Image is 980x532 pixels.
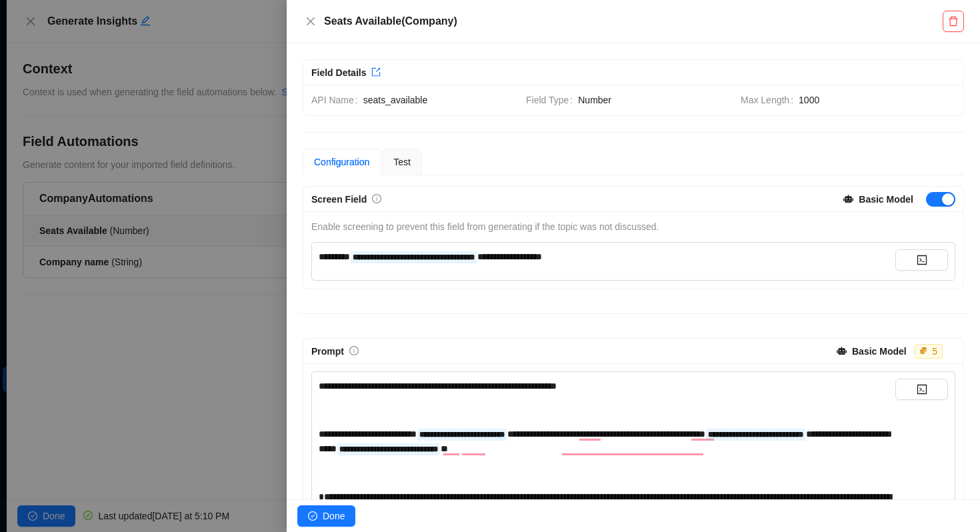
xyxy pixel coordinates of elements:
span: API Name [311,93,363,107]
span: close [305,16,316,27]
span: Screen Field [311,194,367,205]
span: Done [323,509,345,523]
span: code [917,384,927,395]
span: check-circle [308,511,317,521]
a: info-circle [349,346,359,357]
span: export [371,67,381,77]
iframe: Intercom live chat [935,487,967,519]
button: Done [297,505,355,527]
span: 1000 [799,93,955,107]
span: Prompt [311,346,344,357]
span: info-circle [349,346,359,355]
span: Number [578,93,730,107]
h5: Seats Available ( Company ) [324,13,943,29]
span: Test [393,157,411,167]
button: Close [303,13,319,29]
span: Max Length [741,93,799,107]
a: info-circle [372,194,381,205]
span: Enable screening to prevent this field from generating if the topic was not discussed. [311,221,659,232]
span: info-circle [372,194,381,203]
div: Configuration [314,155,369,169]
span: Field Type [526,93,578,107]
span: seats_available [363,93,515,107]
span: code [917,255,927,265]
strong: Basic Model [852,346,907,357]
div: To enrich screen reader interactions, please activate Accessibility in Grammarly extension settings [319,379,895,519]
span: delete [948,16,959,27]
div: 5 [929,345,940,358]
strong: Basic Model [859,194,913,205]
div: Field Details [311,65,366,80]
